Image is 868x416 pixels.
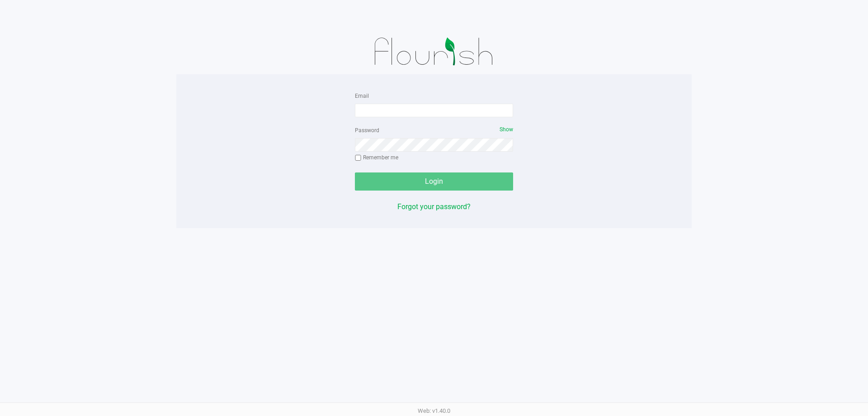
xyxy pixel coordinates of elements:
label: Email [355,92,369,100]
input: Remember me [355,155,361,161]
label: Remember me [355,153,398,162]
button: Forgot your password? [397,201,471,212]
span: Show [500,126,513,133]
label: Password [355,126,379,134]
span: Web: v1.40.0 [418,407,450,414]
